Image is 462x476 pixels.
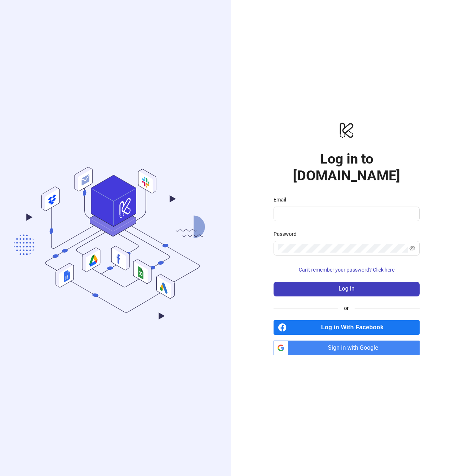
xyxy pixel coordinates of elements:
span: Can't remember your password? Click here [299,267,394,273]
a: Can't remember your password? Click here [274,267,420,273]
span: Log in With Facebook [290,320,420,335]
label: Email [274,196,291,204]
span: eye-invisible [409,245,415,251]
label: Password [274,230,301,238]
button: Log in [274,282,420,296]
span: Log in [339,285,355,292]
a: Sign in with Google [274,341,420,355]
button: Can't remember your password? Click here [274,264,420,276]
input: Password [278,244,408,253]
span: or [338,304,355,312]
a: Log in With Facebook [274,320,420,335]
input: Email [278,210,414,218]
h1: Log in to [DOMAIN_NAME] [274,150,420,184]
span: Sign in with Google [291,341,420,355]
